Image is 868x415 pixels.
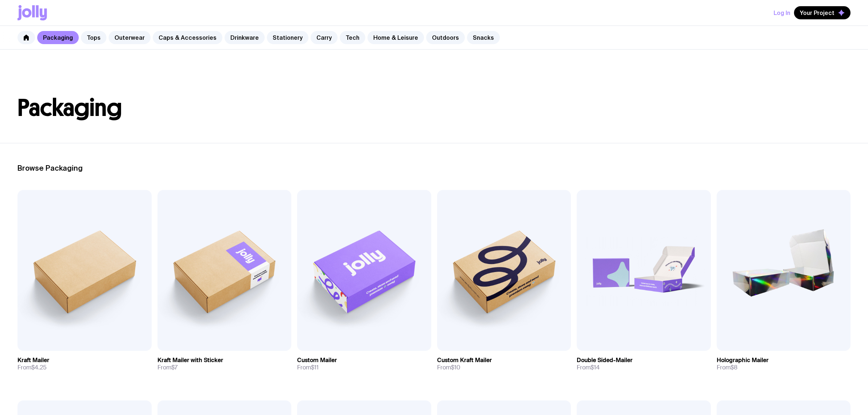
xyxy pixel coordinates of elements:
a: Stationery [267,31,308,44]
h1: Packaging [17,96,851,120]
span: $14 [591,364,600,371]
button: Your Project [794,6,851,19]
a: Double Sided-MailerFrom$14 [577,351,711,377]
span: $10 [451,364,460,371]
h3: Double Sided-Mailer [577,357,632,364]
a: Custom Kraft MailerFrom$10 [437,351,571,377]
a: Home & Leisure [367,31,424,44]
a: Holographic MailerFrom$8 [717,351,851,377]
a: Packaging [37,31,79,44]
span: From [157,364,178,371]
h3: Custom Kraft Mailer [437,357,492,364]
h3: Holographic Mailer [717,357,768,364]
a: Carry [311,31,338,44]
span: $4.25 [31,364,47,371]
a: Snacks [467,31,500,44]
a: Drinkware [225,31,265,44]
a: Tops [81,31,106,44]
span: From [717,364,737,371]
span: From [437,364,460,371]
a: Outdoors [426,31,465,44]
a: Custom MailerFrom$11 [297,351,431,377]
h2: Browse Packaging [17,164,851,172]
h3: Kraft Mailer [17,357,49,364]
button: Log In [774,6,790,19]
a: Caps & Accessories [153,31,222,44]
span: $11 [311,364,319,371]
h3: Custom Mailer [297,357,337,364]
h3: Kraft Mailer with Sticker [157,357,223,364]
span: From [577,364,600,371]
a: Tech [340,31,365,44]
span: Your Project [800,9,834,16]
span: $7 [171,364,178,371]
a: Kraft MailerFrom$4.25 [17,351,152,377]
span: $8 [731,364,737,371]
span: From [297,364,319,371]
span: From [17,364,47,371]
a: Outerwear [109,31,151,44]
a: Kraft Mailer with StickerFrom$7 [157,351,292,377]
